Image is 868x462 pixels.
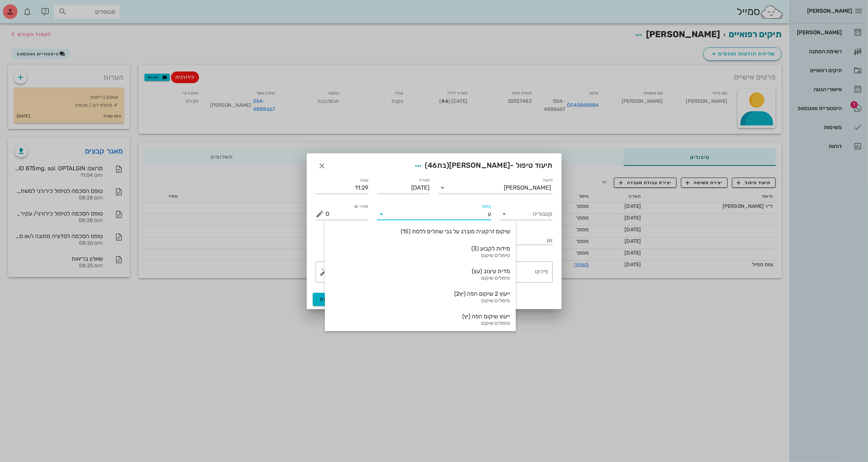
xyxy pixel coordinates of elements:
[412,159,553,172] span: תיעוד טיפול -
[313,293,345,306] button: הוספה
[331,321,510,327] div: טיפולים שיקום
[355,204,369,209] label: מחיר ₪
[331,313,510,320] div: ייעוץ שיקום הפה (יץ)
[331,290,510,297] div: ייעוץ 2 שיקום הפה (יץ2)
[331,275,510,282] div: טיפולים שיקום
[418,178,430,183] label: תאריך
[316,210,324,218] button: מחיר ₪ appended action
[331,298,510,304] div: טיפולים שיקום
[320,296,337,302] span: הוספה
[542,178,553,183] label: תיעוד
[331,268,510,275] div: מדית עיצוב (עצ)
[439,182,553,194] div: תיעוד[PERSON_NAME]
[360,178,369,183] label: שעה
[428,161,437,170] span: 46
[331,245,510,252] div: מידות לקבוע (3)
[504,185,551,191] div: [PERSON_NAME]
[331,228,510,235] div: שיקום זרקוניה מוברג על גבי שתלים ללסת (15)
[425,161,449,170] span: (בת )
[482,204,491,209] label: טיפול
[449,161,510,170] span: [PERSON_NAME]
[331,253,510,259] div: טיפולים שיקום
